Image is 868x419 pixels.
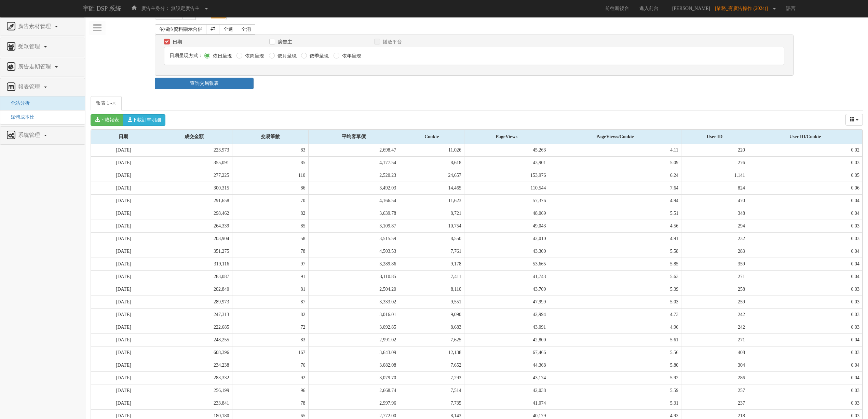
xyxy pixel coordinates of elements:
span: 媒體成本比 [5,115,35,120]
td: 0.06 [748,182,862,194]
td: [DATE] [91,169,156,182]
td: 3,079.70 [308,371,399,384]
td: 0.04 [748,245,862,258]
td: 222,685 [156,321,232,333]
span: × [112,99,116,107]
td: [DATE] [91,397,156,409]
td: 4.91 [549,232,681,245]
label: 日期 [171,39,182,45]
td: 271 [681,270,748,283]
td: 70 [232,194,308,207]
td: 3,333.02 [308,296,399,308]
td: 3,643.09 [308,346,399,359]
td: 203,904 [156,232,232,245]
td: 0.03 [748,156,862,169]
td: [DATE] [91,245,156,258]
td: 45,263 [464,144,549,157]
td: 289,973 [156,296,232,308]
td: 3,492.03 [308,182,399,194]
div: 平均客單價 [309,130,399,144]
td: 0.03 [748,397,862,409]
td: [DATE] [91,384,156,397]
td: [DATE] [91,371,156,384]
td: 3,109.87 [308,220,399,232]
div: Cookie [399,130,464,144]
td: 43,709 [464,283,549,296]
div: PageViews [464,130,548,144]
td: 0.03 [748,220,862,232]
a: 全消 [237,24,255,35]
td: 9,178 [399,258,464,270]
td: 7.64 [549,182,681,194]
td: 9,090 [399,308,464,321]
td: 291,658 [156,194,232,207]
td: 256,199 [156,384,232,397]
td: 3,082.08 [308,359,399,371]
td: 608,396 [156,346,232,359]
td: 259 [681,296,748,308]
td: 76 [232,359,308,371]
td: 85 [232,156,308,169]
a: 系統管理 [5,130,80,141]
td: 1,141 [681,169,748,182]
td: 78 [232,397,308,409]
td: [DATE] [91,232,156,245]
td: 7,514 [399,384,464,397]
div: 交易筆數 [232,130,308,144]
td: 83 [232,333,308,346]
td: [DATE] [91,144,156,157]
td: [DATE] [91,270,156,283]
label: 依周呈現 [243,53,264,60]
td: 8,721 [399,207,464,220]
td: 3,092.85 [308,321,399,333]
a: 查詢交易報表 [155,78,254,89]
td: 0.03 [748,308,862,321]
td: 5.63 [549,270,681,283]
td: 355,091 [156,156,232,169]
td: 48,069 [464,207,549,220]
td: 223,973 [156,144,232,157]
td: 351,275 [156,245,232,258]
td: [DATE] [91,359,156,371]
td: [DATE] [91,333,156,346]
td: 7,761 [399,245,464,258]
td: 277,225 [156,169,232,182]
td: 8,618 [399,156,464,169]
td: 81 [232,283,308,296]
td: 283,332 [156,371,232,384]
td: 0.05 [748,169,862,182]
label: 依年呈現 [340,53,361,60]
td: 41,074 [464,397,549,409]
td: 7,735 [399,397,464,409]
span: 無設定廣告主 [171,6,200,11]
td: 5.85 [549,258,681,270]
td: [DATE] [91,283,156,296]
td: 8,110 [399,283,464,296]
td: 0.03 [748,232,862,245]
span: 系統管理 [16,132,43,138]
td: [DATE] [91,258,156,270]
td: 43,300 [464,245,549,258]
td: 167 [232,346,308,359]
td: 110,544 [464,182,549,194]
td: 0.04 [748,207,862,220]
td: 5.80 [549,359,681,371]
td: 8,550 [399,232,464,245]
td: 47,999 [464,296,549,308]
td: 5.56 [549,346,681,359]
td: 3,639.78 [308,207,399,220]
td: 83 [232,144,308,157]
td: 5.61 [549,333,681,346]
td: 258 [681,283,748,296]
td: 470 [681,194,748,207]
button: 下載報表 [91,114,123,126]
td: 92 [232,371,308,384]
td: 5.51 [549,207,681,220]
td: 0.04 [748,333,862,346]
td: 8,683 [399,321,464,333]
td: 0.04 [748,258,862,270]
td: 7,293 [399,371,464,384]
label: 播放平台 [381,39,402,45]
span: 日期呈現方式： [169,53,203,58]
span: 廣告走期管理 [16,64,54,69]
